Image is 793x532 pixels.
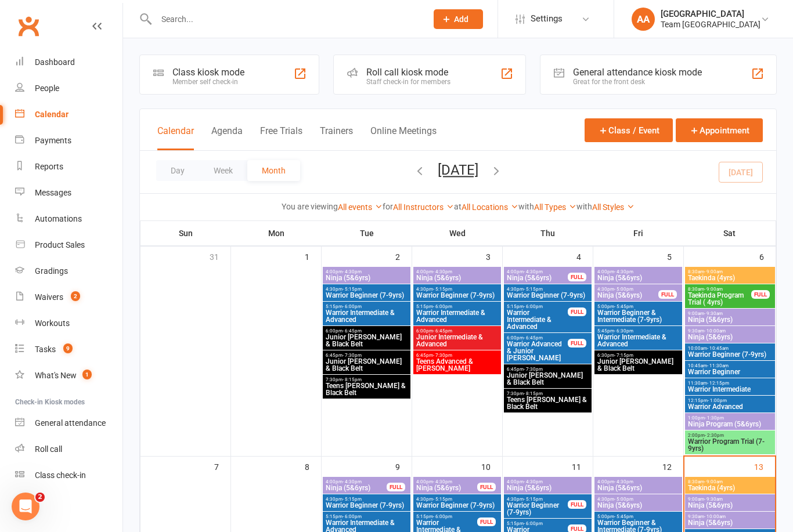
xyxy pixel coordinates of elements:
[687,398,773,403] span: 12:15pm
[15,310,122,336] a: Workouts
[153,11,419,27] input: Search...
[597,287,659,292] span: 4:30pm
[416,479,478,484] span: 4:00pm
[35,214,82,223] div: Automations
[438,162,478,178] button: [DATE]
[676,118,763,142] button: Appointment
[687,403,773,410] span: Warrior Advanced
[325,497,408,502] span: 4:30pm
[684,221,776,245] th: Sat
[687,292,752,306] span: Taekinda Program Trial ( 4yrs)
[687,484,773,491] span: Taekinda (4yrs)
[614,497,633,502] span: - 5:00pm
[35,57,75,67] div: Dashboard
[597,309,680,323] span: Warrior Beginner & Intermediate (7-9yrs)
[15,232,122,258] a: Product Sales
[524,304,543,309] span: - 6:00pm
[433,497,452,502] span: - 5:15pm
[687,287,752,292] span: 8:30am
[568,500,586,509] div: FULL
[325,309,408,323] span: Warrior Intermediate & Advanced
[325,334,408,348] span: Junior [PERSON_NAME] & Black Belt
[687,311,773,316] span: 9:00am
[343,479,362,484] span: - 4:30pm
[597,304,680,309] span: 5:00pm
[416,309,499,323] span: Warrior Intermediate & Advanced
[343,269,362,274] span: - 4:30pm
[325,358,408,372] span: Junior [PERSON_NAME] & Black Belt
[15,102,122,128] a: Calendar
[614,287,633,292] span: - 5:00pm
[597,334,680,348] span: Warrior Intermediate & Advanced
[506,484,589,491] span: Ninja (5&6yrs)
[687,479,773,484] span: 8:30am
[343,328,362,334] span: - 6:45pm
[343,514,362,519] span: - 6:00pm
[35,266,68,276] div: Gradings
[754,457,775,476] div: 13
[687,368,773,375] span: Warrior Beginner
[35,371,77,380] div: What's New
[383,202,393,211] strong: for
[506,391,589,396] span: 7:30pm
[705,415,724,421] span: - 1:30pm
[518,202,534,211] strong: with
[614,514,633,519] span: - 5:45pm
[343,353,362,358] span: - 7:30pm
[325,274,408,281] span: Ninja (5&6yrs)
[597,514,680,519] span: 5:00pm
[687,274,773,281] span: Taekinda (4yrs)
[687,415,773,421] span: 1:00pm
[524,287,543,292] span: - 5:15pm
[15,49,122,75] a: Dashboard
[481,457,502,476] div: 10
[506,274,568,281] span: Ninja (5&6yrs)
[506,269,568,274] span: 4:00pm
[305,247,321,266] div: 1
[416,292,499,299] span: Warrior Beginner (7-9yrs)
[416,274,499,281] span: Ninja (5&6yrs)
[524,497,543,502] span: - 5:15pm
[524,479,543,484] span: - 4:30pm
[534,202,576,212] a: All Types
[506,497,568,502] span: 4:30pm
[15,154,122,180] a: Reports
[524,391,543,396] span: - 8:15pm
[506,309,568,330] span: Warrior Intermediate & Advanced
[759,247,776,266] div: 6
[416,514,478,519] span: 5:15pm
[687,316,773,323] span: Ninja (5&6yrs)
[433,353,452,358] span: - 7:30pm
[506,292,589,299] span: Warrior Beginner (7-9yrs)
[454,202,462,211] strong: at
[506,287,589,292] span: 4:30pm
[585,118,673,142] button: Class / Event
[325,292,408,299] span: Warrior Beginner (7-9yrs)
[416,287,499,292] span: 4:30pm
[614,479,633,484] span: - 4:30pm
[15,436,122,462] a: Roll call
[506,479,589,484] span: 4:00pm
[506,367,589,372] span: 6:45pm
[325,377,408,382] span: 7:30pm
[614,269,633,274] span: - 4:30pm
[707,381,729,386] span: - 12:15pm
[366,78,450,86] div: Staff check-in for members
[707,363,729,368] span: - 11:30am
[531,6,563,32] span: Settings
[15,462,122,488] a: Class kiosk mode
[704,514,726,519] span: - 10:00am
[433,304,452,309] span: - 6:00pm
[416,497,499,502] span: 4:30pm
[524,335,543,341] span: - 6:45pm
[597,328,680,334] span: 5:45pm
[199,160,247,181] button: Week
[416,484,478,491] span: Ninja (5&6yrs)
[506,372,589,386] span: Junior [PERSON_NAME] & Black Belt
[35,493,45,502] span: 2
[687,438,773,452] span: Warrior Program Trial (7-9yrs)
[325,502,408,509] span: Warrior Beginner (7-9yrs)
[477,483,496,491] div: FULL
[687,502,773,509] span: Ninja (5&6yrs)
[15,75,122,102] a: People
